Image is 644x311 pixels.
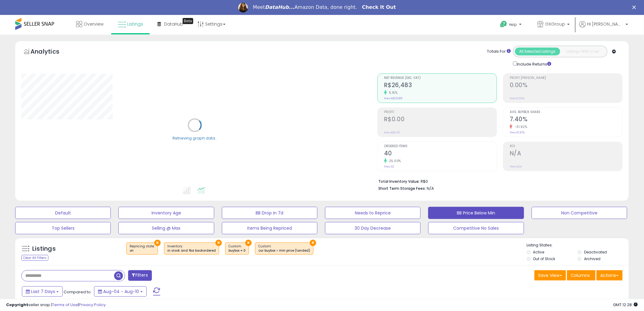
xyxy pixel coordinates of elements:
b: Total Inventory Value: [378,179,420,184]
div: buybox = 0 [229,249,246,253]
small: Prev: 10.87% [510,131,525,134]
button: Filters [128,270,152,281]
span: Ordered Items [384,145,497,148]
h2: R$26,483 [384,82,497,90]
div: Tooltip anchor [183,18,193,24]
span: Columns [571,272,590,278]
h5: Listings [32,245,56,253]
label: Active [533,249,544,255]
span: DataHub [164,21,183,27]
span: Repricing state : [130,244,155,253]
button: Inventory Age [118,207,214,219]
a: Help [495,16,528,35]
button: Last 7 Days [22,286,63,297]
h2: N/A [510,150,622,158]
h2: 40 [384,150,497,158]
b: Short Term Storage Fees: [378,186,426,191]
div: seller snap | | [6,302,106,308]
span: Help [509,22,517,27]
li: R$0 [378,177,618,185]
div: on [130,249,155,253]
span: Last 7 Days [31,288,55,295]
button: Items Being Repriced [222,222,317,234]
button: Columns [567,270,596,281]
button: 30 Day Decrease [325,222,421,234]
i: Get Help [500,20,508,28]
button: Top Sellers [15,222,111,234]
small: Prev: R$0.00 [384,131,400,134]
a: DataHub [153,15,188,33]
a: Privacy Policy [79,302,106,308]
button: Competitive No Sales [428,222,524,234]
a: Overview [72,15,108,33]
button: Default [15,207,111,219]
button: × [245,240,252,246]
h2: 0.00% [510,82,622,90]
a: Hi [PERSON_NAME] [579,21,628,35]
button: Non Competitive [532,207,627,219]
div: Clear All Filters [21,255,48,261]
div: Meet Amazon Data, done right. [253,4,357,10]
strong: Copyright [6,302,28,308]
button: Listings With Cost [560,48,605,55]
div: Close [632,5,639,9]
a: Listings [113,15,148,33]
p: Listing States: [527,242,629,248]
small: 5.15% [387,90,398,95]
span: GXGroup [545,21,565,27]
button: Selling @ Max [118,222,214,234]
span: Listings [127,21,143,27]
span: ROI [510,145,622,148]
span: Profit [PERSON_NAME] [510,76,622,80]
button: Save View [534,270,566,281]
small: 25.00% [387,159,401,163]
span: Custom: [229,244,246,253]
button: × [154,240,161,246]
span: Net Revenue (Exc. VAT) [384,76,497,80]
span: Aug-04 - Aug-10 [103,288,139,295]
small: Prev: 0.00% [510,97,524,100]
button: BB Drop in 7d [222,207,317,219]
a: GXGroup [533,15,574,35]
button: All Selected Listings [515,48,560,55]
div: Include Returns [509,60,559,67]
button: Actions [597,270,623,281]
button: Needs to Reprice [325,207,421,219]
span: 2025-08-18 12:28 GMT [613,302,638,308]
label: Out of Stock [533,256,555,261]
a: Settings [193,15,230,33]
span: Avg. Buybox Share [510,111,622,114]
label: Archived [584,256,600,261]
span: Custom: [258,244,310,253]
img: Profile image for Georgie [238,3,248,12]
a: Terms of Use [52,302,78,308]
span: Inventory : [167,244,216,253]
a: Check It Out [362,4,396,11]
i: DataHub... [265,4,295,10]
h2: R$0.00 [384,116,497,124]
button: Aug-04 - Aug-10 [94,286,147,297]
div: in stock and fba backordered [167,249,216,253]
button: × [215,240,222,246]
span: Overview [84,21,103,27]
label: Deactivated [584,249,607,255]
span: N/A [427,186,434,191]
small: -31.92% [513,125,527,129]
button: × [310,240,316,246]
span: Compared to: [64,289,92,295]
button: BB Price Below Min [428,207,524,219]
h5: Analytics [30,47,71,57]
small: Prev: 32 [384,165,394,168]
small: Prev: R$25,185 [384,97,402,100]
span: Hi [PERSON_NAME] [587,21,624,27]
h2: 7.40% [510,116,622,124]
div: Retrieving graph data.. [173,136,217,141]
div: Totals For [487,49,511,55]
div: cur buybox < min price (landed) [258,249,310,253]
small: Prev: N/A [510,165,522,168]
span: Profit [384,111,497,114]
